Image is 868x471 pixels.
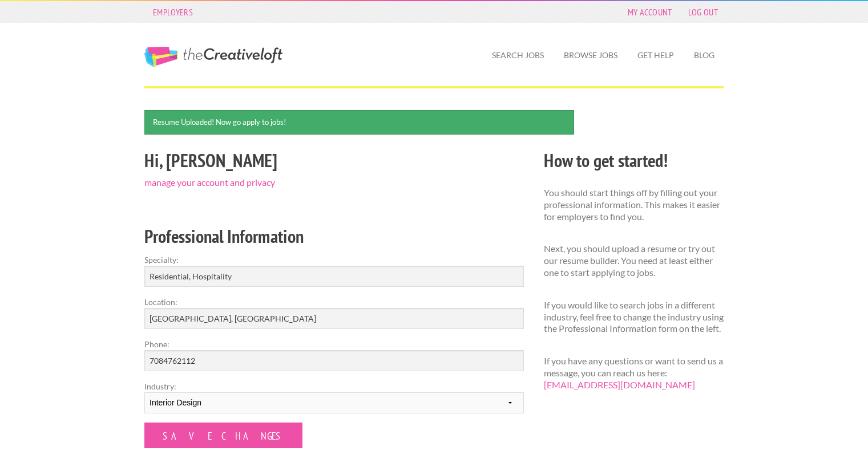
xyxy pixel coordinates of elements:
[555,42,627,68] a: Browse Jobs
[144,308,524,329] input: e.g. New York, NY
[483,42,553,68] a: Search Jobs
[144,338,524,350] label: Phone:
[144,254,524,266] label: Specialty:
[628,42,683,68] a: Get Help
[544,355,724,391] p: If you have any questions or want to send us a message, you can reach us here:
[544,299,724,335] p: If you would like to search jobs in a different industry, feel free to change the industry using ...
[544,379,695,390] a: [EMAIL_ADDRESS][DOMAIN_NAME]
[685,42,724,68] a: Blog
[144,224,524,249] h2: Professional Information
[144,296,524,308] label: Location:
[144,148,524,173] h2: Hi, [PERSON_NAME]
[544,243,724,278] p: Next, you should upload a resume or try out our resume builder. You need at least either one to s...
[144,177,275,188] a: manage your account and privacy
[544,148,724,173] h2: How to get started!
[144,110,574,135] div: Resume Uploaded! Now go apply to jobs!
[144,423,302,448] input: Save Changes
[544,187,724,222] p: You should start things off by filling out your professional information. This makes it easier fo...
[147,4,199,20] a: Employers
[144,380,524,392] label: Industry:
[144,47,282,67] a: The Creative Loft
[622,4,678,20] a: My Account
[144,350,524,371] input: Optional
[683,4,724,20] a: Log Out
